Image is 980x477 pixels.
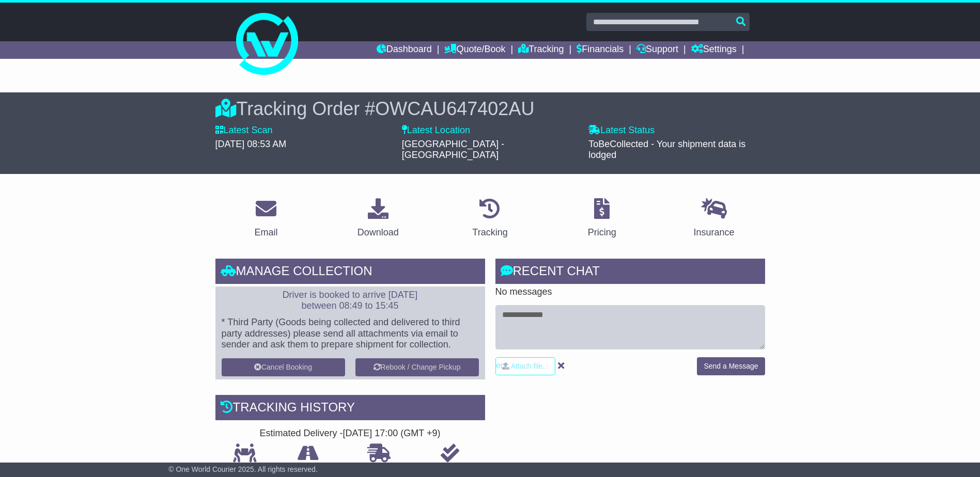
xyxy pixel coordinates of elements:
[472,226,507,240] div: Tracking
[444,41,505,59] a: Quote/Book
[357,226,399,240] div: Download
[694,226,735,240] div: Insurance
[215,428,485,439] div: Estimated Delivery -
[215,98,765,120] div: Tracking Order #
[343,428,441,439] div: [DATE] 17:00 (GMT +9)
[465,195,514,243] a: Tracking
[687,195,741,243] a: Insurance
[581,195,623,243] a: Pricing
[215,139,287,149] span: [DATE] 08:53 AM
[215,259,485,287] div: Manage collection
[495,259,765,287] div: RECENT CHAT
[222,317,479,351] p: * Third Party (Goods being collected and delivered to third party addresses) please send all atta...
[495,287,765,298] p: No messages
[636,41,678,59] a: Support
[588,139,745,161] span: ToBeCollected - Your shipment data is lodged
[697,357,765,375] button: Send a Message
[518,41,564,59] a: Tracking
[377,41,432,59] a: Dashboard
[375,98,534,119] span: OWCAU647402AU
[247,195,284,243] a: Email
[222,358,345,376] button: Cancel Booking
[577,41,624,59] a: Financials
[402,125,470,136] label: Latest Location
[355,358,479,376] button: Rebook / Change Pickup
[215,395,485,423] div: Tracking history
[691,41,737,59] a: Settings
[402,139,504,161] span: [GEOGRAPHIC_DATA] - [GEOGRAPHIC_DATA]
[588,226,616,240] div: Pricing
[168,465,318,473] span: © One World Courier 2025. All rights reserved.
[254,226,277,240] div: Email
[215,125,273,136] label: Latest Scan
[351,195,406,243] a: Download
[222,290,479,312] p: Driver is booked to arrive [DATE] between 08:49 to 15:45
[588,125,655,136] label: Latest Status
